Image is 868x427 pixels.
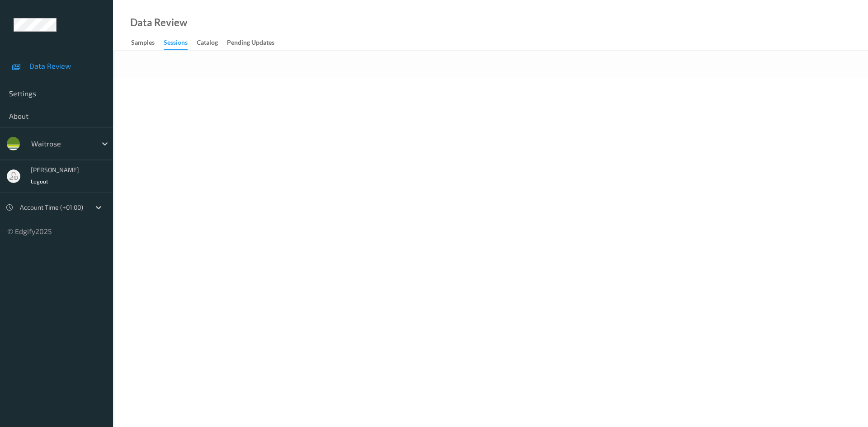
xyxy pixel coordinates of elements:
[197,37,227,49] a: Catalog
[227,37,283,49] a: Pending Updates
[131,38,155,49] div: Samples
[131,37,164,49] a: Samples
[130,18,187,27] div: Data Review
[164,38,188,50] div: Sessions
[227,38,274,49] div: Pending Updates
[164,37,197,50] a: Sessions
[197,38,218,49] div: Catalog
